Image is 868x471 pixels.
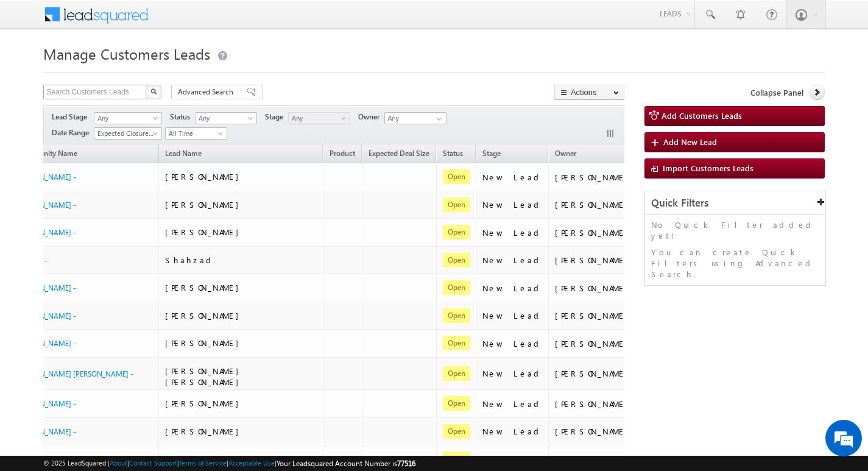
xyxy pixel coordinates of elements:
[289,113,347,124] span: Any
[555,310,635,321] div: [PERSON_NAME]
[165,338,245,348] span: [PERSON_NAME]
[443,308,470,323] span: Open
[265,112,288,122] span: Stage
[482,283,543,294] div: New Lead
[165,398,245,408] span: [PERSON_NAME]
[170,112,195,122] span: Status
[16,339,76,348] a: [PERSON_NAME] -
[482,172,543,183] div: New Lead
[166,375,221,392] em: Start Chat
[555,398,635,409] div: [PERSON_NAME]
[555,454,635,465] div: [PERSON_NAME]
[663,136,717,147] span: Add New Lead
[443,336,470,350] span: Open
[330,149,355,158] span: Product
[165,426,245,436] span: [PERSON_NAME]
[443,253,470,267] span: Open
[179,459,227,467] a: Terms of Service
[16,283,76,292] a: [PERSON_NAME] -
[196,113,253,124] span: Any
[651,219,819,241] p: No Quick Filter added yet!
[663,163,753,173] span: Import Customers Leads
[555,426,635,437] div: [PERSON_NAME]
[165,227,245,237] span: [PERSON_NAME]
[397,459,415,468] span: 77516
[165,310,245,320] span: [PERSON_NAME]
[166,128,224,139] span: All Time
[94,127,162,140] a: Expected Closure Date
[645,191,825,215] div: Quick Filters
[430,113,445,125] a: Show All Items
[482,426,543,437] div: New Lead
[443,396,470,411] span: Open
[165,199,245,210] span: [PERSON_NAME]
[555,338,635,349] div: [PERSON_NAME]
[21,64,51,80] img: d_60004797649_company_0_60004797649
[369,149,429,158] span: Expected Deal Size
[16,311,76,320] a: [PERSON_NAME] -
[277,459,415,468] span: Your Leadsquared Account Number is
[165,282,245,292] span: [PERSON_NAME]
[482,227,543,238] div: New Lead
[555,199,635,210] div: [PERSON_NAME]
[165,127,227,140] a: All Time
[165,255,216,265] span: Shahzad
[443,280,470,295] span: Open
[16,149,77,158] span: Opportunity Name
[555,368,635,379] div: [PERSON_NAME]
[94,113,158,124] span: Any
[362,147,436,163] a: Expected Deal Size
[43,458,415,469] span: © 2025 LeadSquared | | | | |
[195,112,257,124] a: Any
[482,255,543,266] div: New Lead
[110,459,127,467] a: About
[228,459,275,467] a: Acceptable Use
[16,172,76,182] a: [PERSON_NAME] -
[358,112,384,122] span: Owner
[555,255,635,266] div: [PERSON_NAME]
[52,112,92,122] span: Lead Stage
[16,427,76,436] a: [PERSON_NAME] -
[476,147,507,163] a: Stage
[555,172,635,183] div: [PERSON_NAME]
[750,87,803,98] span: Collapse Panel
[443,424,470,439] span: Open
[159,147,208,163] span: Lead Name
[200,6,229,35] div: Minimize live chat window
[482,338,543,349] div: New Lead
[43,44,210,63] span: Manage Customers Leads
[482,454,543,465] div: New Lead
[16,200,76,210] a: [PERSON_NAME] -
[10,147,83,163] a: Opportunity Name
[443,366,470,381] span: Open
[384,112,446,124] input: Type to Search
[288,112,350,124] a: Any
[129,459,177,467] a: Contact Support
[165,366,245,387] span: [PERSON_NAME] [PERSON_NAME]
[437,147,469,163] a: Status
[555,149,576,158] span: Owner
[482,149,501,158] span: Stage
[52,127,94,138] span: Date Range
[443,169,470,184] span: Open
[555,283,635,294] div: [PERSON_NAME]
[662,110,742,121] span: Add Customers Leads
[94,128,158,139] span: Expected Closure Date
[482,398,543,409] div: New Lead
[554,85,624,100] button: Actions
[443,225,470,239] span: Open
[555,227,635,238] div: [PERSON_NAME]
[482,368,543,379] div: New Lead
[16,228,76,237] a: [PERSON_NAME] -
[443,197,470,212] span: Open
[165,171,245,182] span: [PERSON_NAME]
[16,455,81,464] a: Aazam Health Care -
[443,452,470,466] span: Open
[63,64,205,80] div: Chat with us now
[482,310,543,321] div: New Lead
[150,88,157,94] img: Search
[651,247,819,280] p: You can create Quick Filters using Advanced Search.
[482,199,543,210] div: New Lead
[94,112,162,124] a: Any
[16,113,222,365] textarea: Type your message and hit 'Enter'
